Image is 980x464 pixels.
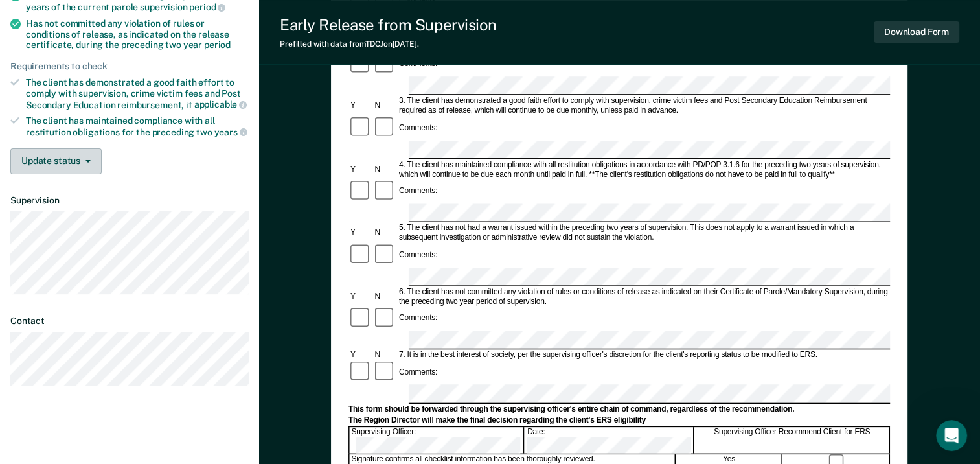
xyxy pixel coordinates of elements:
[280,16,497,34] div: Early Release from Supervision
[214,127,247,137] span: years
[348,415,890,425] div: The Region Director will make the final decision regarding the client's ERS eligibility
[348,404,890,414] div: This form should be forwarded through the supervising officer's entire chain of command, regardle...
[280,40,497,49] div: Prefilled with data from TDCJ on [DATE] .
[373,351,397,360] div: N
[204,40,231,50] span: period
[26,115,249,137] div: The client has maintained compliance with all restitution obligations for the preceding two
[348,228,372,238] div: Y
[26,18,249,51] div: Has not committed any violation of rules or conditions of release, as indicated on the release ce...
[373,292,397,301] div: N
[26,77,249,110] div: The client has demonstrated a good faith effort to comply with supervision, crime victim fees and...
[189,2,225,12] span: period
[936,420,967,451] iframe: Intercom live chat
[10,195,249,206] dt: Supervision
[397,224,890,243] div: 5. The client has not had a warrant issued within the preceding two years of supervision. This do...
[397,287,890,307] div: 6. The client has not committed any violation of rules or conditions of release as indicated on t...
[397,250,439,260] div: Comments:
[194,99,247,110] span: applicable
[10,61,249,72] div: Requirements to check
[397,314,439,323] div: Comments:
[373,228,397,238] div: N
[373,101,397,111] div: N
[397,351,890,360] div: 7. It is in the best interest of society, per the supervising officer's discretion for the client...
[397,187,439,196] div: Comments:
[348,101,372,111] div: Y
[397,96,890,115] div: 3. The client has demonstrated a good faith effort to comply with supervision, crime victim fees ...
[10,148,102,174] button: Update status
[350,427,525,454] div: Supervising Officer:
[695,427,890,454] div: Supervising Officer Recommend Client for ERS
[397,123,439,133] div: Comments:
[874,21,959,43] button: Download Form
[397,367,439,377] div: Comments:
[348,351,372,360] div: Y
[373,165,397,174] div: N
[348,292,372,301] div: Y
[10,316,249,327] dt: Contact
[348,165,372,174] div: Y
[525,427,694,454] div: Date:
[397,160,890,180] div: 4. The client has maintained compliance with all restitution obligations in accordance with PD/PO...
